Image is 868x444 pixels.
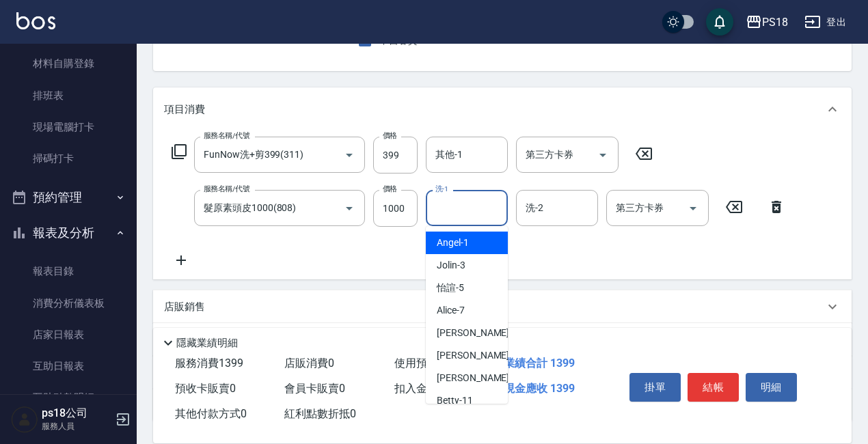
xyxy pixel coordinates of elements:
[5,80,131,111] a: 排班表
[5,255,131,287] a: 報表目錄
[437,393,473,408] span: Betty -11
[175,407,247,420] span: 其他付款方式 0
[5,319,131,350] a: 店家日報表
[153,323,852,356] div: 預收卡販賣
[164,102,205,117] p: 項目消費
[592,144,614,166] button: Open
[799,10,852,35] button: 登出
[204,130,249,141] label: 服務名稱/代號
[5,180,131,215] button: 預約管理
[42,406,111,420] h5: ps18公司
[176,336,238,350] p: 隱藏業績明細
[175,357,243,370] span: 服務消費 1399
[5,215,131,251] button: 報表及分析
[164,300,205,314] p: 店販銷售
[5,288,131,319] a: 消費分析儀表板
[437,303,465,318] span: Alice -7
[153,87,852,131] div: 項目消費
[437,371,523,385] span: [PERSON_NAME] -10
[5,382,131,413] a: 互助點數明細
[383,184,397,194] label: 價格
[11,406,38,433] img: Person
[5,143,131,174] a: 掃碼打卡
[682,197,704,219] button: Open
[437,348,517,363] span: [PERSON_NAME] -9
[338,144,360,166] button: Open
[504,357,575,370] span: 業績合計 1399
[437,326,517,340] span: [PERSON_NAME] -8
[706,8,733,36] button: save
[5,48,131,79] a: 材料自購登錄
[437,281,464,295] span: 怡諠 -5
[5,111,131,143] a: 現場電腦打卡
[746,373,797,402] button: 明細
[204,184,249,194] label: 服務名稱/代號
[284,407,356,420] span: 紅利點數折抵 0
[16,12,55,29] img: Logo
[153,290,852,323] div: 店販銷售
[762,14,788,31] div: PS18
[284,382,345,395] span: 會員卡販賣 0
[338,197,360,219] button: Open
[5,350,131,382] a: 互助日報表
[688,373,739,402] button: 結帳
[394,382,433,395] span: 扣入金 0
[629,373,681,402] button: 掛單
[394,357,455,370] span: 使用預收卡 0
[42,420,111,432] p: 服務人員
[435,184,448,194] label: 洗-1
[175,382,236,395] span: 預收卡販賣 0
[740,8,794,36] button: PS18
[504,382,575,395] span: 現金應收 1399
[383,130,397,141] label: 價格
[437,258,465,273] span: Jolin -3
[284,357,334,370] span: 店販消費 0
[437,236,469,250] span: Angel -1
